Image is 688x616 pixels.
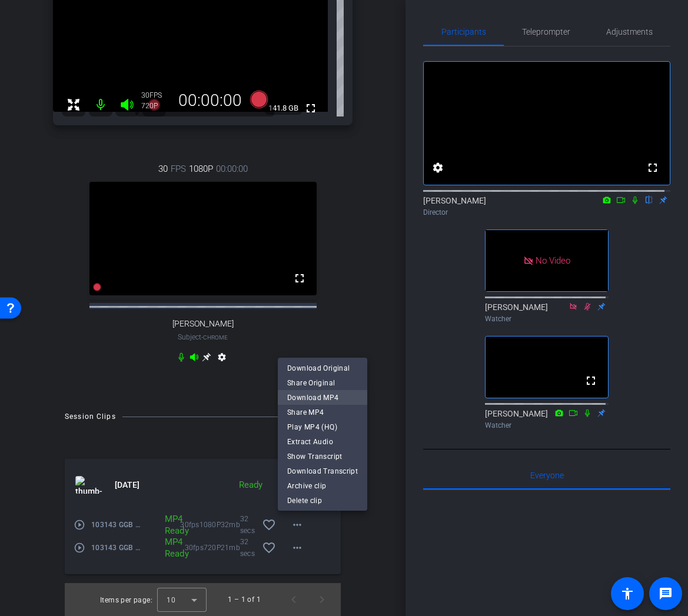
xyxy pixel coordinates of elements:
span: Download Original [287,361,358,375]
span: Extract Audio [287,434,358,448]
span: Download Transcript [287,464,358,478]
span: Download MP4 [287,390,358,404]
span: Delete clip [287,493,358,507]
span: Play MP4 (HQ) [287,419,358,434]
span: Show Transcript [287,449,358,463]
span: Archive clip [287,478,358,492]
span: Share MP4 [287,405,358,419]
span: Share Original [287,375,358,389]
